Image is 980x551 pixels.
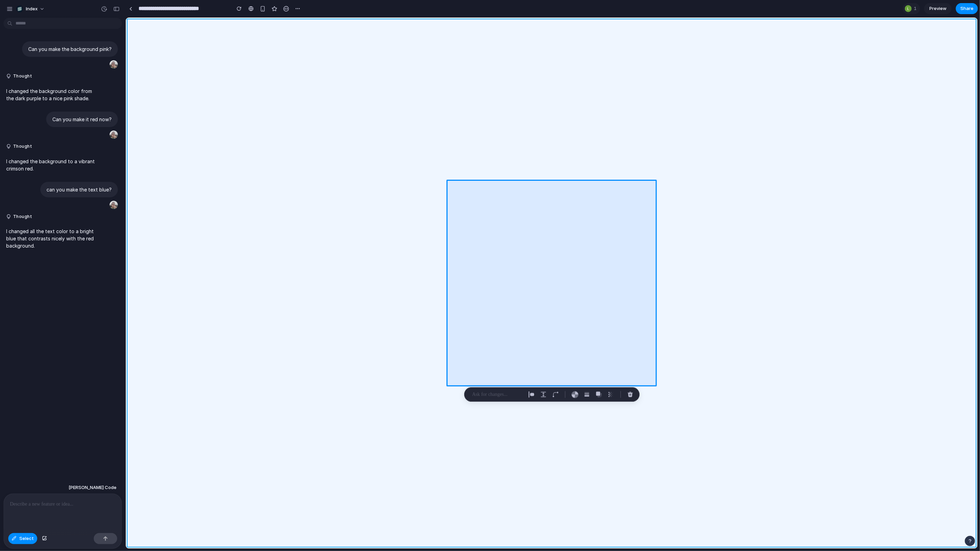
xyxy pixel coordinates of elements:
a: Preview [924,3,952,14]
button: Index [13,3,48,14]
p: Can you make it red now? [52,116,112,123]
p: I changed all the text color to a bright blue that contrasts nicely with the red background. [6,228,98,249]
p: Can you make the background pink? [28,45,112,53]
p: I changed the background color from the dark purple to a nice pink shade. [6,87,98,102]
span: [PERSON_NAME] Code [69,484,116,491]
button: Select [8,533,37,544]
button: [PERSON_NAME] Code [67,481,119,494]
span: 1 [914,5,919,12]
button: Share [956,3,978,14]
span: Select [19,535,34,542]
div: 1 [903,3,920,14]
span: Index [26,6,38,12]
span: Preview [929,5,947,12]
span: Share [960,5,973,12]
p: I changed the background to a vibrant crimson red. [6,158,98,172]
p: can you make the text blue? [47,186,112,193]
